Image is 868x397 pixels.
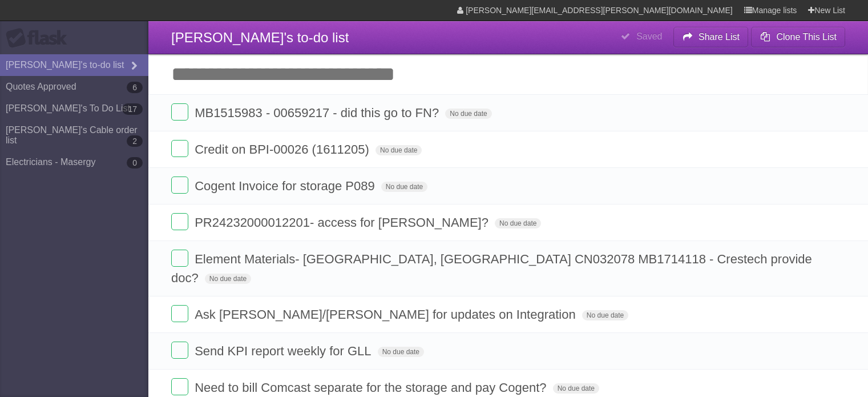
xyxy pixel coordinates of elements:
[376,145,422,155] span: No due date
[195,179,378,193] span: Cogent Invoice for storage P089
[6,28,74,49] div: Flask
[495,218,541,228] span: No due date
[582,310,628,320] span: No due date
[195,142,372,157] span: Credit on BPI-00026 (1611205)
[553,383,599,394] span: No due date
[171,252,812,285] span: Element Materials- [GEOGRAPHIC_DATA], [GEOGRAPHIC_DATA] CN032078 MB1714118 - Crestech provide doc?
[171,378,188,395] label: Done
[195,106,442,120] span: MB1515983 - 00659217 - did this go to FN?
[381,182,427,192] span: No due date
[378,347,424,357] span: No due date
[171,177,188,194] label: Done
[445,109,491,119] span: No due date
[122,103,143,115] b: 17
[205,274,251,284] span: No due date
[171,30,349,45] span: [PERSON_NAME]'s to-do list
[776,32,837,42] b: Clone This List
[171,103,188,121] label: Done
[171,250,188,267] label: Done
[127,82,143,93] b: 6
[127,157,143,169] b: 0
[699,32,740,42] b: Share List
[127,135,143,147] b: 2
[195,380,549,395] span: Need to bill Comcast separate for the storage and pay Cogent?
[195,215,491,230] span: PR24232000012201- access for [PERSON_NAME]?
[751,27,845,47] button: Clone This List
[171,305,188,322] label: Done
[171,342,188,359] label: Done
[171,213,188,230] label: Done
[195,307,579,322] span: Ask [PERSON_NAME]/[PERSON_NAME] for updates on Integration
[673,27,749,47] button: Share List
[195,344,374,358] span: Send KPI report weekly for GLL
[171,140,188,157] label: Done
[636,31,662,41] b: Saved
